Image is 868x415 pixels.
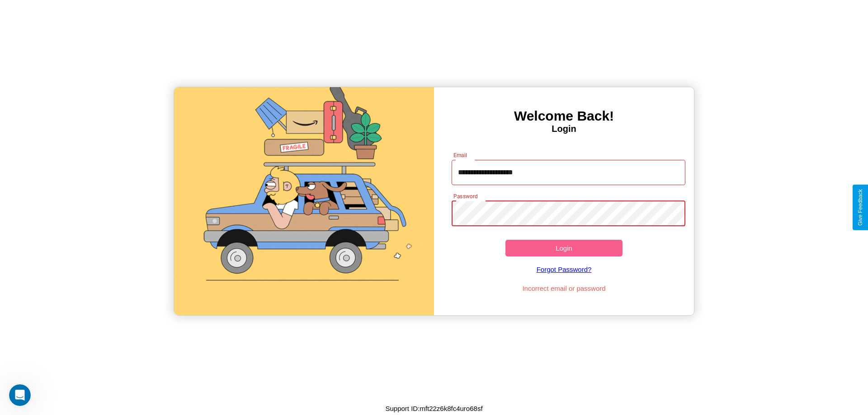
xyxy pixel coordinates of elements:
h3: Welcome Back! [434,108,694,124]
p: Support ID: mft22z6k8fc4uro68sf [385,402,482,415]
iframe: Intercom live chat [9,384,31,406]
label: Email [453,151,467,159]
button: Login [505,240,623,256]
h4: Login [434,124,694,134]
img: gif [174,87,434,315]
p: Incorrect email or password [447,282,681,294]
div: Give Feedback [857,189,863,226]
a: Forgot Password? [447,256,681,282]
label: Password [453,192,477,200]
